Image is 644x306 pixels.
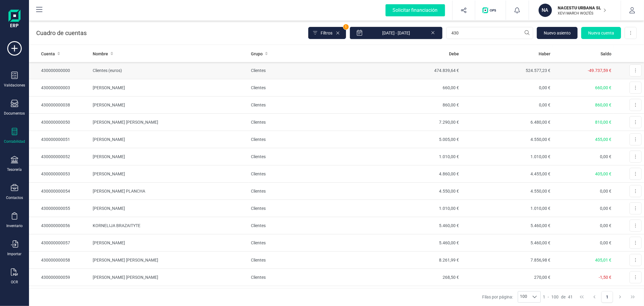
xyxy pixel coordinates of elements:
[600,154,611,159] span: 0,00 €
[90,62,248,79] td: Clientes (euros)
[29,183,90,200] td: 430000000054
[248,62,370,79] td: Clientes
[370,234,462,252] td: 5.460,00 €
[29,79,90,96] td: 430000000003
[461,269,553,286] td: 270,00 €
[595,103,611,107] span: 860,00 €
[248,79,370,96] td: Clientes
[29,96,90,114] td: 430000000038
[90,114,248,131] td: [PERSON_NAME] [PERSON_NAME]
[558,11,606,16] p: XEVI MARCH WOLTÉS
[543,294,546,300] span: 1
[90,234,248,252] td: [PERSON_NAME]
[248,165,370,183] td: Clientes
[248,131,370,148] td: Clientes
[595,120,611,125] span: 810,00 €
[90,183,248,200] td: [PERSON_NAME] PLANCHA
[558,5,606,11] p: NACESTU URBANA SL
[600,189,611,194] span: 0,00 €
[308,27,346,39] button: Filtros
[370,269,462,286] td: 268,50 €
[321,30,332,36] span: Filtros
[482,291,541,303] div: Filas por página:
[370,131,462,148] td: 5.005,00 €
[601,291,613,303] button: Page 1
[539,51,550,57] span: Haber
[248,96,370,114] td: Clientes
[568,294,573,300] span: 41
[595,137,611,142] span: 455,00 €
[482,7,498,13] img: Logo de OPS
[614,291,626,303] button: Next Page
[4,139,25,144] div: Contabilidad
[461,131,553,148] td: 4.550,00 €
[90,131,248,148] td: [PERSON_NAME]
[90,200,248,217] td: [PERSON_NAME]
[461,286,553,303] td: 810,00 €
[536,1,614,20] button: NANACESTU URBANA SLXEVI MARCH WOLTÉS
[589,291,600,303] button: Previous Page
[90,79,248,96] td: [PERSON_NAME]
[90,165,248,183] td: [PERSON_NAME]
[251,51,263,57] span: Grupo
[248,200,370,217] td: Clientes
[6,195,23,200] div: Contactos
[248,252,370,269] td: Clientes
[461,165,553,183] td: 4.455,00 €
[8,10,21,29] img: Logo Finanedi
[29,234,90,252] td: 430000000057
[461,217,553,234] td: 5.460,00 €
[370,79,462,96] td: 660,00 €
[29,252,90,269] td: 430000000058
[461,252,553,269] td: 7.856,98 €
[29,62,90,79] td: 430000000000
[7,167,22,172] div: Tesorería
[627,291,639,303] button: Last Page
[461,96,553,114] td: 0,00 €
[461,183,553,200] td: 4.550,00 €
[449,51,459,57] span: Debe
[36,29,87,37] p: Cuadro de cuentas
[370,217,462,234] td: 5.460,00 €
[11,280,18,285] div: OCR
[588,68,611,73] span: -49.737,59 €
[588,30,614,36] span: Nueva cuenta
[370,183,462,200] td: 4.550,00 €
[543,294,573,300] div: -
[386,4,445,16] div: Solicitar financiación
[29,148,90,165] td: 430000000052
[461,79,553,96] td: 0,00 €
[581,27,621,39] button: Nueva cuenta
[537,27,578,39] button: Nuevo asiento
[461,234,553,252] td: 5.460,00 €
[461,114,553,131] td: 6.480,00 €
[601,51,611,57] span: Saldo
[370,252,462,269] td: 8.261,99 €
[90,96,248,114] td: [PERSON_NAME]
[29,286,90,303] td: 430000000060
[518,291,529,302] span: 100
[93,51,108,57] span: Nombre
[29,217,90,234] td: 430000000056
[539,4,552,17] div: NA
[552,294,559,300] span: 100
[248,114,370,131] td: Clientes
[248,269,370,286] td: Clientes
[370,200,462,217] td: 1.010,00 €
[29,114,90,131] td: 430000000050
[370,62,462,79] td: 474.839,64 €
[378,1,452,20] button: Solicitar financiación
[561,294,566,300] span: de
[461,148,553,165] td: 1.010,00 €
[29,131,90,148] td: 430000000051
[29,200,90,217] td: 430000000055
[6,223,23,228] div: Inventario
[595,85,611,90] span: 660,00 €
[248,286,370,303] td: Clientes
[461,62,553,79] td: 524.577,23 €
[370,96,462,114] td: 860,00 €
[4,111,25,116] div: Documentos
[90,286,248,303] td: [PERSON_NAME]
[370,165,462,183] td: 4.860,00 €
[90,269,248,286] td: [PERSON_NAME] [PERSON_NAME]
